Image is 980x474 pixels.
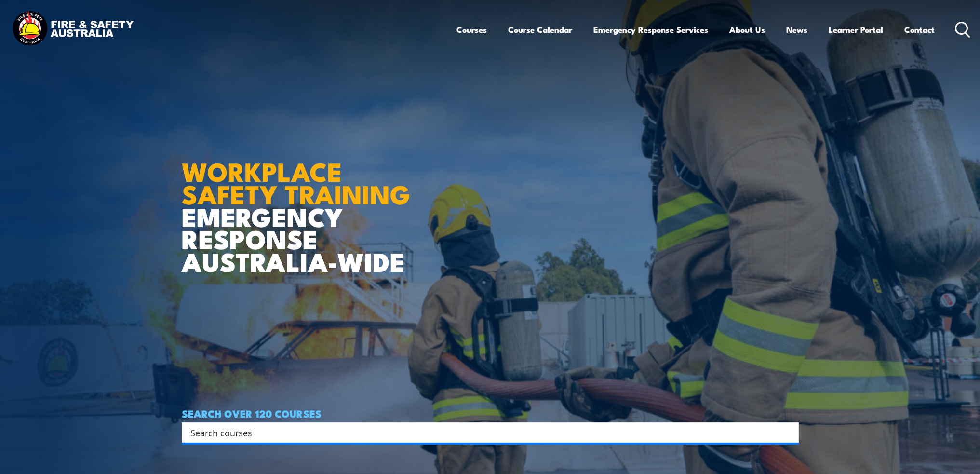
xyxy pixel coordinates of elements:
[729,17,765,42] a: About Us
[192,426,779,439] form: Search form
[508,17,572,42] a: Course Calendar
[782,426,795,439] button: Search magnifier button
[182,408,799,419] h4: SEARCH OVER 120 COURSES
[182,135,417,272] h1: EMERGENCY RESPONSE AUSTRALIA-WIDE
[190,425,778,440] input: Search input
[904,17,935,42] a: Contact
[829,17,883,42] a: Learner Portal
[593,17,708,42] a: Emergency Response Services
[456,17,487,42] a: Courses
[786,17,807,42] a: News
[182,150,410,213] strong: WORKPLACE SAFETY TRAINING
